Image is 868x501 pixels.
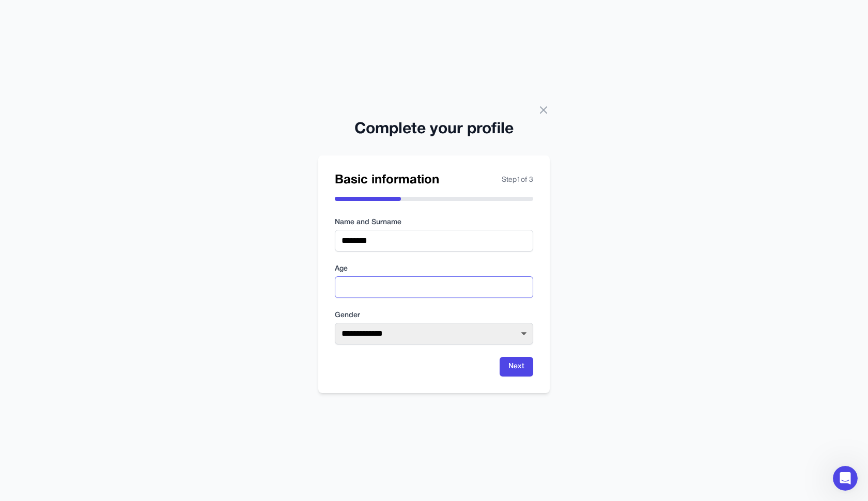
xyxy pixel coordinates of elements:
h2: Complete your profile [318,120,550,139]
label: Age [335,264,533,274]
label: Name and Surname [335,217,533,228]
iframe: Intercom live chat [833,466,858,491]
h2: Basic information [335,172,439,189]
span: Step 1 of 3 [502,175,533,185]
button: Next [500,357,533,377]
label: Gender [335,310,533,321]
